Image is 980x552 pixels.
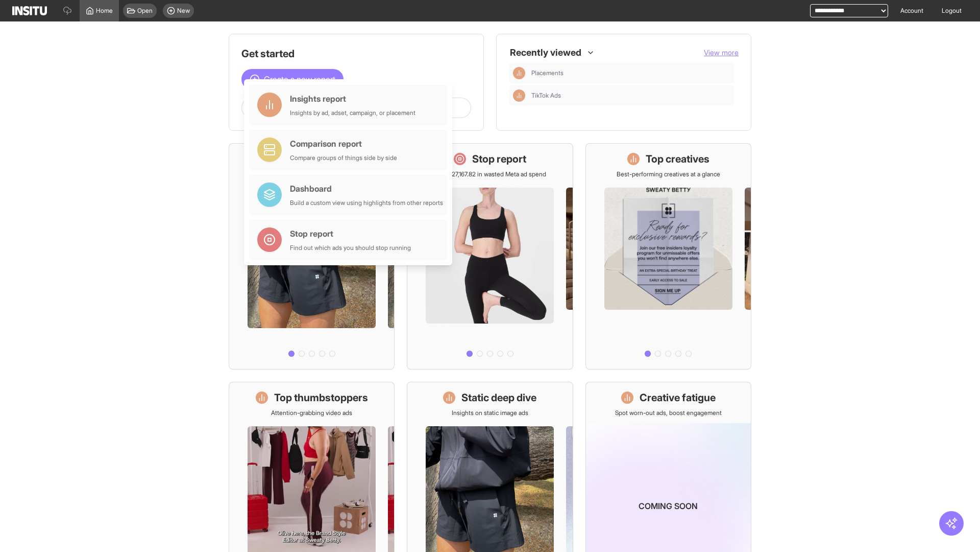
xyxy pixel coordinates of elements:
span: New [177,7,190,15]
a: Top creativesBest-performing creatives at a glance [585,143,751,370]
button: Create a new report [241,69,344,89]
div: Stop report [290,227,411,240]
div: Insights [513,89,525,102]
div: Find out which ads you should stop running [290,244,411,252]
div: Compare groups of things side by side [290,154,397,162]
h1: Get started [241,47,471,61]
span: Placements [531,69,730,77]
div: Comparison report [290,137,397,150]
img: Logo [12,6,47,15]
div: Dashboard [290,182,443,195]
span: Open [137,7,153,15]
button: View more [704,48,739,58]
span: Placements [531,69,563,77]
span: Home [96,7,113,15]
div: Insights by ad, adset, campaign, or placement [290,109,415,117]
p: Attention-grabbing video ads [271,409,352,417]
p: Insights on static image ads [452,409,528,417]
h1: Static deep dive [461,390,536,405]
span: TikTok Ads [531,91,561,100]
p: Save £27,167.82 in wasted Meta ad spend [433,170,546,178]
a: What's live nowSee all active ads instantly [229,143,395,370]
p: Best-performing creatives at a glance [617,170,720,178]
div: Insights [513,67,525,79]
span: TikTok Ads [531,91,730,100]
h1: Stop report [472,152,526,166]
a: Stop reportSave £27,167.82 in wasted Meta ad spend [407,143,573,370]
div: Insights report [290,93,415,105]
h1: Top thumbstoppers [274,390,368,405]
h1: Top creatives [646,152,709,166]
span: Create a new report [264,73,335,85]
span: View more [704,48,739,57]
div: Build a custom view using highlights from other reports [290,199,443,207]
